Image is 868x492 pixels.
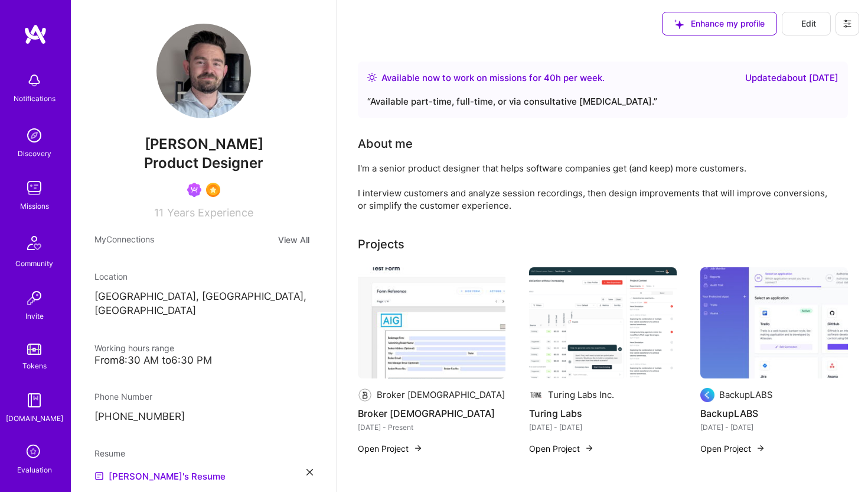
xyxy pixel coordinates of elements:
span: Product Designer [144,154,263,171]
img: bell [22,69,46,92]
div: “ Available part-time, full-time, or via consultative [MEDICAL_DATA]. ” [367,95,838,109]
img: logo [24,24,47,45]
div: [DATE] - [DATE] [700,421,848,433]
img: tokens [27,344,41,355]
img: Company logo [529,388,543,402]
p: [GEOGRAPHIC_DATA], [GEOGRAPHIC_DATA], [GEOGRAPHIC_DATA] [94,290,313,318]
i: icon SuggestedTeams [674,20,684,29]
h4: Broker [DEMOGRAPHIC_DATA] [358,406,505,421]
img: Company logo [700,388,714,402]
div: [DOMAIN_NAME] [6,412,63,425]
img: discovery [22,124,46,147]
h4: Turing Labs [529,406,677,421]
img: Broker Buddha [358,267,505,378]
p: [PHONE_NUMBER] [94,410,313,424]
img: Invite [22,286,46,310]
button: Open Project [700,442,765,455]
div: Notifications [14,92,56,105]
img: Been on Mission [187,183,201,197]
div: Evaluation [17,464,52,476]
div: Projects [358,235,404,253]
div: Tokens [22,360,47,372]
img: BackupLABS [700,267,848,378]
button: Open Project [529,442,594,455]
div: Location [94,270,313,283]
i: icon Close [306,469,313,475]
button: Edit [782,12,831,35]
img: SelectionTeam [206,183,220,197]
div: Broker [DEMOGRAPHIC_DATA] [377,389,505,401]
span: 40 [544,72,556,83]
img: arrow-right [413,444,423,453]
div: [DATE] - [DATE] [529,421,677,433]
div: Missions [20,200,49,212]
div: Updated about [DATE] [745,71,838,85]
span: My Connections [94,233,154,247]
div: I'm a senior product designer that helps software companies get (and keep) more customers. I inte... [358,162,830,212]
span: Edit [797,18,816,30]
span: Years Experience [167,206,253,219]
img: arrow-right [756,444,765,453]
div: BackupLABS [719,389,773,401]
span: [PERSON_NAME] [94,135,313,153]
i: icon SelectionTeam [23,441,45,464]
span: Enhance my profile [674,18,765,30]
div: From 8:30 AM to 6:30 PM [94,354,313,367]
img: User Avatar [156,24,251,118]
h4: BackupLABS [700,406,848,421]
img: teamwork [22,176,46,200]
div: Turing Labs Inc. [548,389,614,401]
img: Company logo [358,388,372,402]
button: View All [275,233,313,247]
div: Community [15,257,53,270]
img: Resume [94,471,104,481]
div: [DATE] - Present [358,421,505,433]
span: 11 [154,206,164,219]
button: Enhance my profile [662,12,777,35]
img: Turing Labs [529,267,677,378]
span: Working hours range [94,343,174,353]
div: Invite [25,310,44,322]
img: Availability [367,73,377,82]
span: Phone Number [94,391,152,402]
span: Resume [94,448,125,458]
img: Community [20,229,48,257]
a: [PERSON_NAME]'s Resume [94,469,226,483]
div: Discovery [18,147,51,160]
div: About me [358,135,413,153]
button: Open Project [358,442,423,455]
img: arrow-right [585,444,594,453]
img: guide book [22,389,46,412]
div: Available now to work on missions for h per week . [381,71,605,85]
